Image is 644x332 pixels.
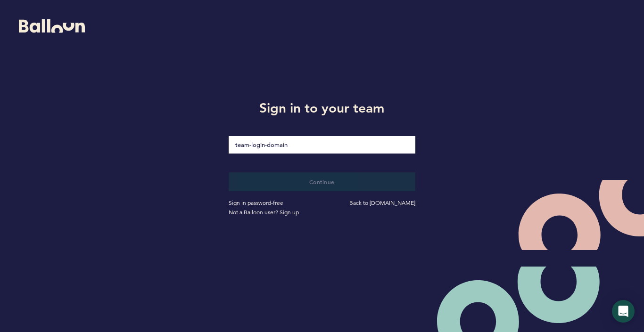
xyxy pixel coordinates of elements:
a: Back to [DOMAIN_NAME] [349,199,415,206]
h1: Sign in to your team [222,98,422,117]
a: Sign in password-free [229,199,283,206]
span: Continue [309,178,335,186]
button: Continue [229,172,415,191]
a: Not a Balloon user? Sign up [229,209,299,216]
input: loginDomain [229,136,415,154]
div: Open Intercom Messenger [612,300,635,323]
